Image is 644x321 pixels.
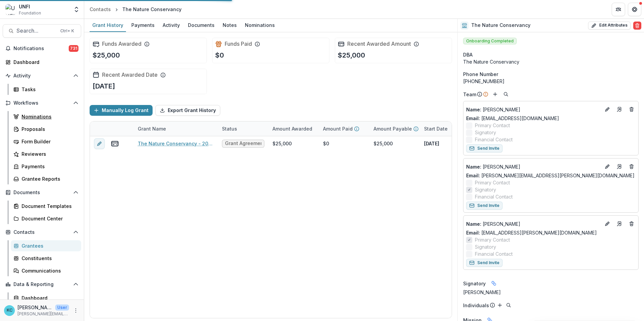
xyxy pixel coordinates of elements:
a: Document Templates [11,201,81,212]
div: Grantees [22,242,76,249]
div: $25,000 [272,140,292,147]
div: Dashboard [13,59,76,66]
button: More [72,307,80,315]
div: Notes [220,20,239,30]
p: [DATE] [424,140,439,147]
div: Grant Name [134,121,218,136]
p: [PERSON_NAME] [18,304,53,311]
img: UNFI [5,4,16,15]
button: Open entity switcher [72,3,81,16]
a: Constituents [11,253,81,264]
a: Document Center [11,213,81,224]
button: Open Data & Reporting [3,279,81,290]
span: Signatory [475,129,496,136]
div: Status [218,121,268,136]
span: DBA [463,51,473,58]
div: Proposals [22,126,76,133]
a: Go to contact [614,218,625,229]
a: Proposals [11,123,81,135]
span: Phone Number [463,71,498,78]
button: Edit [603,105,611,113]
div: Amount Payable [369,121,420,136]
p: [PERSON_NAME] [466,163,601,170]
div: Grant History [90,20,126,30]
a: Email: [EMAIL_ADDRESS][PERSON_NAME][DOMAIN_NAME] [466,229,597,236]
a: Communications [11,265,81,276]
span: Financial Contact [475,250,513,257]
span: Primary Contact [475,236,510,243]
p: Amount Paid [323,125,353,132]
div: Payments [129,20,157,30]
a: Email: [PERSON_NAME][EMAIL_ADDRESS][PERSON_NAME][DOMAIN_NAME] [466,172,635,179]
div: Amount Paid [319,121,369,136]
button: Send Invite [466,144,503,152]
button: Search [502,90,510,98]
div: Reviewers [22,150,76,157]
p: [PERSON_NAME][EMAIL_ADDRESS][PERSON_NAME][DOMAIN_NAME] [18,311,69,317]
div: Payments [22,163,76,170]
button: Get Help [628,3,641,16]
span: Name : [466,107,481,112]
h2: Funds Paid [225,41,252,47]
span: Data & Reporting [13,282,70,287]
button: Edit Attributes [588,22,631,30]
div: Amount Awarded [268,121,319,136]
h2: Recent Awarded Amount [347,41,411,47]
a: Payments [11,161,81,172]
div: Grant Name [134,125,170,132]
div: Documents [185,20,217,30]
a: Form Builder [11,136,81,147]
div: [PERSON_NAME] [463,289,639,296]
div: Status [218,125,241,132]
span: Signatory [463,280,486,287]
div: Grantee Reports [22,175,76,182]
div: Contacts [90,6,111,13]
button: Linked binding [488,278,499,289]
a: Reviewers [11,148,81,159]
span: Onboarding Completed [463,38,517,44]
div: $0 [323,140,329,147]
a: Nominations [11,111,81,122]
div: UNFI [19,3,41,10]
button: Deletes [627,220,636,228]
p: $25,000 [338,50,365,60]
a: Activity [160,19,183,32]
button: Search [505,301,513,309]
div: Activity [160,20,183,30]
div: Document Templates [22,203,76,210]
span: 731 [69,45,78,52]
p: [DATE] [93,81,115,91]
a: Payments [129,19,157,32]
button: view-payments [111,140,119,148]
p: Team [463,91,476,98]
span: Activity [13,73,70,79]
button: Send Invite [466,259,503,267]
a: The Nature Conservancy - 2025 - Invitation Only Application [138,140,214,147]
p: [PERSON_NAME] [466,106,601,113]
span: Contacts [13,229,70,235]
p: $25,000 [93,50,120,60]
span: Notifications [13,46,69,51]
button: Send Invite [466,202,503,210]
span: Foundation [19,10,41,16]
span: Email: [466,230,480,236]
a: Email: [EMAIL_ADDRESS][DOMAIN_NAME] [466,115,559,122]
div: Communications [22,267,76,274]
div: Constituents [22,255,76,262]
p: Amount Payable [374,125,412,132]
div: Start Date [420,125,452,132]
span: Name : [466,164,481,170]
span: Documents [13,190,70,195]
span: Primary Contact [475,179,510,186]
button: Partners [612,3,625,16]
button: edit [94,138,105,149]
span: Email: [466,173,480,178]
a: Grant History [90,19,126,32]
span: Signatory [475,186,496,193]
a: Go to contact [614,104,625,115]
p: User [55,305,69,311]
